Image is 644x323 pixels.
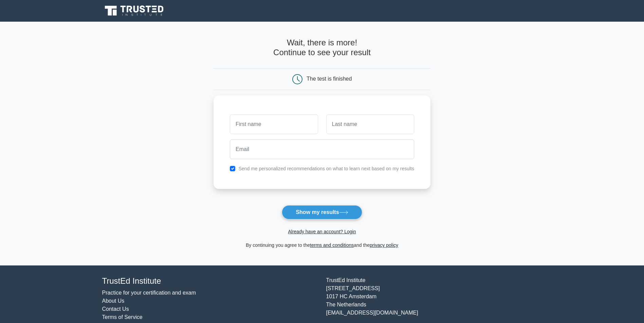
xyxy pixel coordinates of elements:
a: Contact Us [102,306,129,312]
a: Terms of Service [102,314,143,320]
a: terms and conditions [310,242,354,248]
a: privacy policy [370,242,398,248]
label: Send me personalized recommendations on what to learn next based on my results [238,166,414,171]
input: Last name [326,114,414,134]
button: Show my results [282,205,362,219]
a: About Us [102,298,125,304]
input: First name [230,114,318,134]
h4: Wait, there is more! Continue to see your result [214,38,430,58]
input: Email [230,139,414,159]
div: The test is finished [307,76,352,82]
h4: TrustEd Institute [102,276,318,286]
div: By continuing you agree to the and the [209,241,435,249]
a: Already have an account? Login [288,229,356,234]
a: Practice for your certification and exam [102,290,196,296]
